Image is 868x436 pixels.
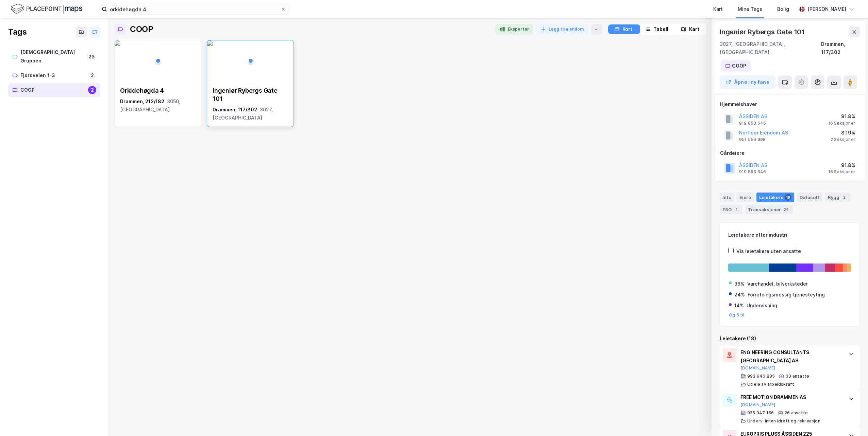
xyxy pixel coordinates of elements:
[739,137,766,142] div: 951 556 998
[11,3,82,15] img: logo.f888ab2527a4732fd821a326f86c7f29.svg
[828,112,855,121] div: 91.8%
[20,86,85,94] div: COOP
[834,403,868,436] div: Kontrollprogram for chat
[785,194,791,201] div: 18
[825,193,850,202] div: Bygg
[120,97,196,114] div: Drammen, 212/182
[8,46,100,68] a: [DEMOGRAPHIC_DATA] Gruppen23
[115,40,120,46] img: 256x120
[737,193,754,202] div: Eiere
[213,106,288,122] div: Drammen, 117/302
[720,149,859,157] div: Gårdeiere
[720,40,821,56] div: 3027, [GEOGRAPHIC_DATA], [GEOGRAPHIC_DATA]
[213,107,273,121] span: 3027, [GEOGRAPHIC_DATA]
[777,5,789,13] div: Bolig
[207,40,213,46] img: 256x120
[740,393,842,401] div: FREE MOTION DRAMMEN AS
[747,410,774,416] div: 925 947 156
[734,291,745,299] div: 24%
[130,24,153,35] div: COOP
[740,348,842,365] div: ENGINEERING CONSULTANTS [GEOGRAPHIC_DATA] AS
[734,280,745,288] div: 36%
[747,418,820,424] div: Underv. innen idrett og rekreasjon
[831,137,855,142] div: 2 Seksjoner
[8,69,100,83] a: Fjordveien 1-32
[720,100,859,108] div: Hjemmelshaver
[756,193,794,202] div: Leietakere
[729,312,745,318] button: Og 5 til
[786,374,809,379] div: 33 ansatte
[734,302,744,310] div: 14%
[713,5,723,13] div: Kart
[740,402,775,407] button: [DOMAIN_NAME]
[720,26,806,37] div: Ingeniør Rybergs Gate 101
[720,75,775,89] button: Åpne i ny fane
[828,161,855,169] div: 91.8%
[728,231,851,239] div: Leietakere etter industri
[732,62,746,70] div: COOP
[87,53,96,61] div: 23
[748,291,825,299] div: Forretningsmessig tjenesteyting
[745,205,793,214] div: Transaksjoner
[828,121,855,126] div: 16 Seksjoner
[120,87,196,95] div: Orkidehøgda 4
[747,382,794,387] div: Utleie av arbeidskraft
[88,86,96,94] div: 2
[736,247,801,255] div: Vis leietakere uten ansatte
[841,194,848,201] div: 2
[720,193,734,202] div: Info
[720,334,860,343] div: Leietakere (18)
[807,5,846,13] div: [PERSON_NAME]
[653,25,668,33] div: Tabell
[213,87,288,103] div: Ingeniør Rybergs Gate 101
[739,121,766,126] div: 919 853 646
[120,98,180,112] span: 3050, [GEOGRAPHIC_DATA]
[797,193,822,202] div: Datasett
[782,206,790,213] div: 24
[747,302,777,310] div: Undervisning
[747,374,775,379] div: 993 946 885
[733,206,740,213] div: 1
[622,25,632,33] div: Kort
[495,24,533,35] button: Eksporter
[720,205,742,214] div: ESG
[828,169,855,175] div: 16 Seksjoner
[738,5,762,13] div: Mine Tags
[740,365,775,371] button: [DOMAIN_NAME]
[20,71,85,80] div: Fjordveien 1-3
[8,83,100,97] a: COOP2
[739,169,766,175] div: 919 853 646
[536,24,588,35] button: Legg til eiendom
[834,403,868,436] iframe: Chat Widget
[831,129,855,137] div: 8.19%
[747,280,808,288] div: Varehandel, bilverksteder
[821,40,860,56] div: Drammen, 117/302
[88,71,96,79] div: 2
[689,25,699,33] div: Kart
[107,4,281,14] input: Søk på adresse, matrikkel, gårdeiere, leietakere eller personer
[8,26,27,37] div: Tags
[785,410,808,416] div: 26 ansatte
[20,48,84,65] div: [DEMOGRAPHIC_DATA] Gruppen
